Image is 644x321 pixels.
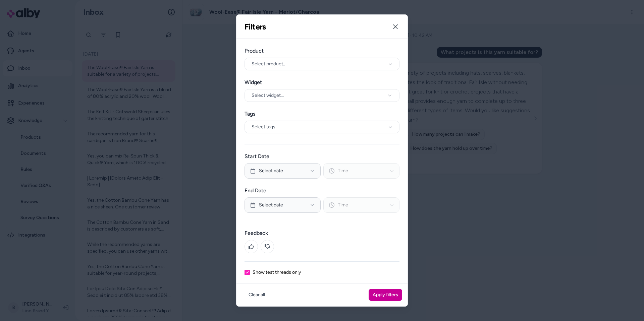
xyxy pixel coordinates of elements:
span: Select product.. [252,61,285,67]
label: End Date [245,187,399,195]
label: Feedback [245,229,399,237]
label: Start Date [245,152,399,160]
label: Product [245,47,399,55]
h2: Filters [245,22,266,32]
label: Tags [245,110,399,118]
span: Select date [259,168,283,174]
label: Show test threads only [253,270,301,275]
label: Widget [245,78,399,86]
button: Select widget... [245,89,399,102]
button: Select date [245,163,321,179]
button: Select date [245,197,321,213]
div: Select tags... [245,121,399,133]
button: Clear all [245,289,269,301]
span: Select date [259,202,283,208]
button: Apply filters [369,289,402,301]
